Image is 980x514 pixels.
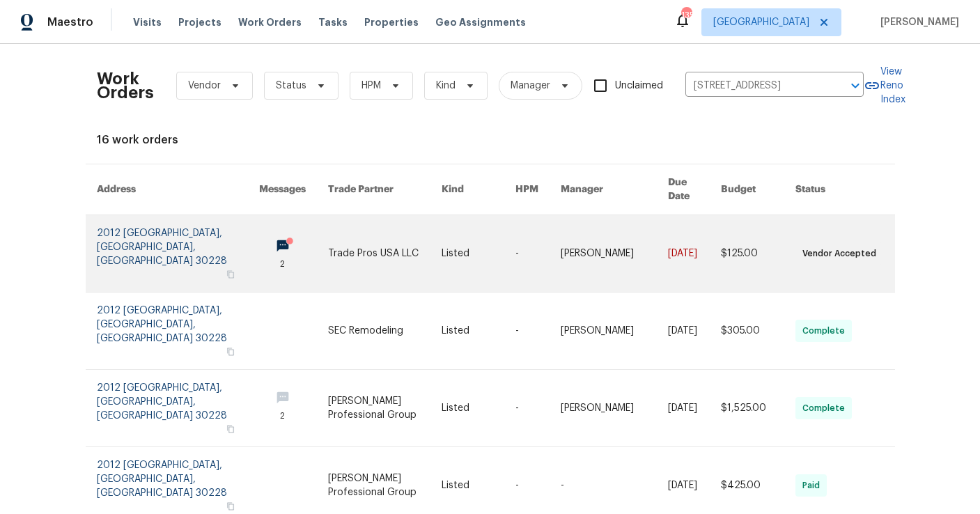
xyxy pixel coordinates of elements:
button: Copy Address [224,268,237,281]
td: Listed [430,215,504,293]
span: [GEOGRAPHIC_DATA] [713,15,809,29]
th: Due Date [657,164,710,215]
td: - [504,370,550,447]
th: Trade Partner [317,164,431,215]
td: - [504,215,550,293]
input: Enter in an address [685,75,825,97]
td: SEC Remodeling [317,293,431,370]
span: Geo Assignments [435,15,526,29]
span: [PERSON_NAME] [875,15,959,29]
td: [PERSON_NAME] [550,293,656,370]
span: Work Orders [238,15,302,29]
a: View Reno Index [864,65,905,107]
td: Listed [430,370,504,447]
td: [PERSON_NAME] Professional Group [317,370,431,447]
span: Vendor [188,79,221,93]
span: Projects [178,15,221,29]
div: 16 work orders [97,133,884,147]
span: Unclaimed [615,79,663,93]
span: Tasks [318,17,348,27]
th: Manager [550,164,656,215]
th: Kind [430,164,504,215]
th: Address [86,164,248,215]
div: 135 [681,8,691,22]
th: HPM [504,164,550,215]
td: Listed [430,293,504,370]
span: Manager [511,79,550,93]
th: Messages [248,164,317,215]
button: Copy Address [224,500,237,513]
span: Status [276,79,306,93]
span: HPM [361,79,381,93]
span: Kind [436,79,456,93]
h2: Work Orders [97,72,154,100]
td: [PERSON_NAME] [550,370,656,447]
td: - [504,293,550,370]
button: Open [846,76,865,95]
td: [PERSON_NAME] [550,215,656,293]
th: Budget [710,164,784,215]
th: Status [784,164,894,215]
span: Maestro [47,15,93,29]
td: Trade Pros USA LLC [317,215,431,293]
span: Properties [364,15,419,29]
span: Visits [133,15,162,29]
